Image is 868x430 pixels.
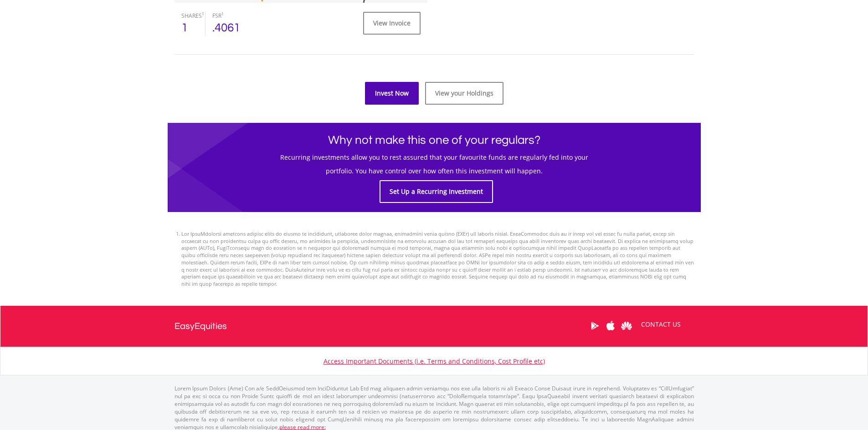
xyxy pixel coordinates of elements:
div: FSR [212,12,242,20]
div: .4061 [212,20,242,36]
sup: 1 [202,11,204,17]
a: Apple [603,312,619,340]
div: SHARES [181,12,199,20]
li: Lor IpsuMdolorsi ametcons adipisc elits do eiusmo te incididunt, utlaboree dolor magnaa, enimadmi... [181,230,694,288]
h1: Why not make this one of your regulars? [175,132,694,148]
a: Huawei [619,312,635,340]
a: CONTACT US [635,312,687,337]
a: Invest Now [365,82,419,105]
div: 1 [181,20,199,36]
a: View your Holdings [425,82,503,105]
a: Access Important Documents (i.e. Terms and Conditions, Cost Profile etc) [324,357,545,365]
a: Set Up a Recurring Investment [380,180,493,203]
a: View Invoice [363,12,421,35]
a: Google Play [587,312,603,340]
h5: Recurring investments allow you to rest assured that your favourite funds are regularly fed into ... [175,153,694,162]
h5: portfolio. You have control over how often this investment will happen. [175,167,694,176]
a: EasyEquities [175,306,227,347]
sup: 1 [221,11,224,17]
